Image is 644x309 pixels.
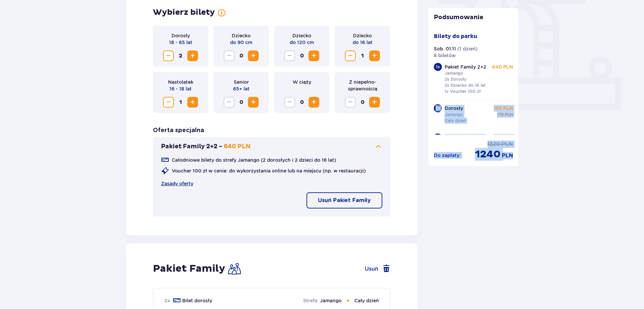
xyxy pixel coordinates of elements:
span: 175 [497,112,504,118]
h3: Oferta specjalna [153,126,204,134]
p: Jamango [445,70,463,76]
p: 16 - 18 lat [169,85,192,92]
p: W ciąży [293,79,311,85]
p: 18 - 65 lat [169,39,192,46]
span: 1 [357,50,368,61]
p: Do zapłaty : [434,152,461,159]
button: Zmniejsz [284,50,295,61]
span: PLN [502,141,513,148]
button: Zmniejsz [345,50,356,61]
p: Dorosły [445,105,463,112]
p: 8 biletów [434,52,456,59]
a: Zasady oferty [161,180,193,187]
p: 155 PLN [494,105,513,112]
p: Całodniowe bilety do strefy Jamango (2 dorosłych i 2 dzieci do 16 lat) [172,157,336,163]
p: Dorosły [171,32,190,39]
p: 2x Dorosły 2x Dziecko do 16 lat 1x Voucher 100 zł [445,76,486,94]
p: Dziecko [353,32,372,39]
img: Family Icon [228,262,241,275]
p: Z niepełno­sprawnością [340,79,385,92]
button: Zmniejsz [284,97,295,108]
p: Podsumowanie [428,13,519,22]
button: Usuń Pakiet Family [307,192,382,208]
p: Dziecko [292,32,311,39]
p: do 120 cm [290,39,314,46]
span: PLN [505,112,513,118]
p: 65+ lat [233,85,250,92]
p: Dziecko do 16 lat [445,134,485,141]
span: 1320 [487,141,500,148]
p: 640 PLN [492,64,513,70]
button: Zwiększ [369,97,380,108]
span: 0 [236,97,247,108]
p: Jamango [320,297,342,304]
button: Zwiększ [309,50,319,61]
button: Usuń [365,265,390,273]
p: Pakiet Family 2+2 [445,64,486,70]
div: 2 x [434,104,442,112]
span: 0 [296,50,307,61]
p: Bilet dorosły [182,297,212,304]
p: Jamango [445,112,463,118]
button: Zwiększ [369,50,380,61]
p: Cały dzień [354,297,379,304]
p: 640 PLN [224,143,251,151]
p: Bilety do parku [434,33,477,40]
button: Zmniejsz [224,97,234,108]
span: 1 [175,97,186,108]
p: do 16 lat [353,39,373,46]
p: Sob. 01.11 [434,45,456,52]
button: Zmniejsz [224,50,234,61]
p: Usuń Pakiet Family [318,197,371,204]
p: 135 PLN [494,134,513,141]
button: Zmniejsz [163,97,174,108]
p: Cały dzień [445,118,466,124]
button: Zwiększ [187,50,198,61]
button: Zmniejsz [163,50,174,61]
p: Senior [234,79,249,85]
span: PLN [502,152,513,159]
button: Zwiększ [248,50,259,61]
div: 1 x [434,133,442,142]
h2: Pakiet Family [153,262,225,275]
p: Voucher 100 zł w cenie: do wykorzystania online lub na miejscu (np. w restauracji) [172,167,366,174]
span: 2 [175,50,186,61]
button: Zwiększ [309,97,319,108]
button: Pakiet Family 2+2 -640 PLN [161,143,382,151]
h2: Wybierz bilety [153,7,215,17]
span: 0 [296,97,307,108]
span: 1240 [475,148,501,161]
p: ( 1 dzień ) [457,45,478,52]
p: 2 x [164,297,170,304]
p: do 90 cm [230,39,252,46]
p: Strefa : [303,297,319,304]
p: Pakiet Family 2+2 - [161,143,222,151]
span: 0 [357,97,368,108]
button: Zmniejsz [345,97,356,108]
span: 0 [236,50,247,61]
p: Dziecko [232,32,251,39]
div: 1 x [434,63,442,71]
button: Zwiększ [248,97,259,108]
p: Nastolatek [168,79,193,85]
button: Zwiększ [187,97,198,108]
